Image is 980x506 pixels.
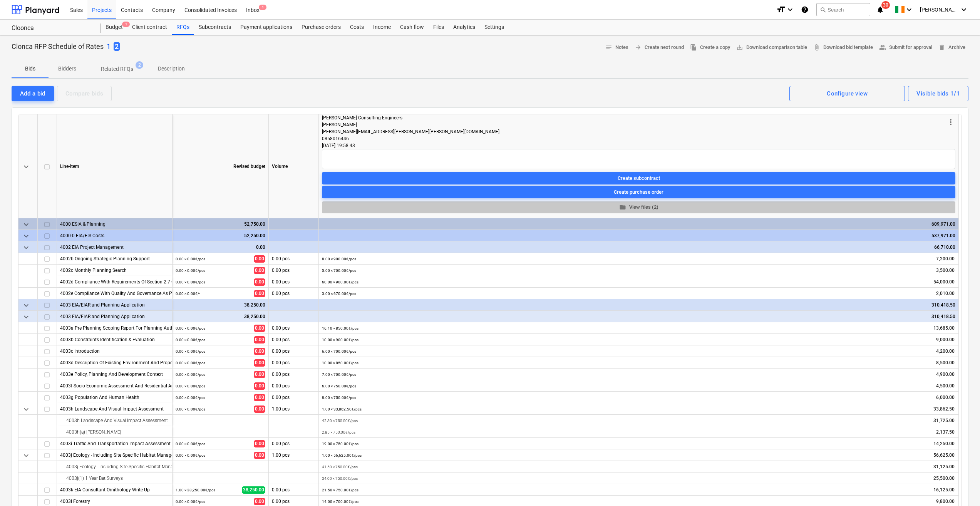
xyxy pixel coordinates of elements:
[259,5,266,10] span: 1
[176,257,205,261] small: 0.00 × 0.00€ / pcs
[176,384,205,388] small: 0.00 × 0.00€ / pcs
[905,5,914,14] i: keyboard_arrow_down
[60,253,169,264] div: 4002b Ongoing Strategic Planning Support
[619,204,626,211] span: folder
[322,230,955,241] div: 537,971.00
[269,265,319,276] div: 0.00 pcs
[101,65,133,73] p: Related RFQs
[618,174,660,183] div: Create subcontract
[12,24,92,32] div: Cloonca
[60,322,169,333] div: 4003a Pre Planning Scoping Report For Planning Authority
[176,407,205,411] small: 0.00 × 0.00€ / pcs
[176,311,265,322] div: 38,250.00
[322,280,358,284] small: 60.00 × 900.00€ / pcs
[322,488,358,492] small: 21.50 × 750.00€ / pcs
[322,114,946,121] div: [PERSON_NAME] Consulting Engineers
[127,20,172,35] a: Client contract
[429,20,449,35] div: Files
[933,452,955,459] span: 56,625.00
[60,265,169,276] div: 4002c Monthly Planning Search
[480,20,509,35] div: Settings
[12,86,54,101] button: Add a bid
[20,89,45,99] div: Add a bid
[60,311,169,322] div: 4003 EIA/EIAR and Planning Application
[614,188,663,196] div: Create purchase order
[176,442,205,446] small: 0.00 × 0.00€ / pcs
[254,255,265,263] span: 0.00
[935,42,968,54] button: Archive
[322,326,358,330] small: 16.10 × 850.00€ / pcs
[176,268,205,273] small: 0.00 × 0.00€ / pcs
[60,218,169,230] div: 4000 ESIA & Planning
[322,241,955,253] div: 66,710.00
[733,42,810,54] a: Download comparison table
[935,429,955,436] span: 2,137.50
[345,20,369,35] div: Costs
[690,43,730,52] span: Create a copy
[158,65,185,73] p: Description
[938,44,945,51] span: delete
[60,415,169,426] div: 4003h Landscape And Visual Impact Assessment
[935,383,955,389] span: 4,500.00
[254,452,265,459] span: 0.00
[173,114,269,218] div: Revised budget
[810,42,876,54] a: Download bid template
[60,276,169,287] div: 4002d Compliance With Requirements Of Section 2.7 Of The RFP
[933,417,955,424] span: 31,725.00
[254,382,265,390] span: 0.00
[322,129,499,134] span: [PERSON_NAME][EMAIL_ADDRESS][PERSON_NAME][PERSON_NAME][DOMAIN_NAME]
[322,268,356,273] small: 5.00 × 700.00€ / pcs
[60,334,169,345] div: 4003b Constraints Identification & Evaluation
[269,484,319,496] div: 0.00 pcs
[881,1,890,9] span: 30
[107,42,111,52] button: 1
[269,288,319,299] div: 0.00 pcs
[935,267,955,274] span: 3,500.00
[176,453,205,457] small: 0.00 × 0.00€ / pcs
[254,359,265,367] span: 0.00
[22,301,31,310] span: keyboard_arrow_down
[269,345,319,357] div: 0.00 pcs
[254,371,265,378] span: 0.00
[876,42,935,54] button: Submit for approval
[933,325,955,332] span: 13,685.00
[254,290,265,297] span: 0.00
[254,336,265,343] span: 0.00
[269,403,319,415] div: 1.00 pcs
[60,380,169,391] div: 4003f Socio-Economic Assessment And Residential Amenity Specification
[176,241,265,253] div: 0.00
[22,243,31,252] span: keyboard_arrow_down
[254,440,265,447] span: 0.00
[322,172,955,184] button: Create subcontract
[813,44,820,51] span: attach_file
[269,380,319,392] div: 0.00 pcs
[236,20,297,35] a: Payment applications
[176,499,205,504] small: 0.00 × 0.00€ / pcs
[176,361,205,365] small: 0.00 × 0.00€ / pcs
[101,20,127,35] div: Budget
[605,44,612,51] span: notes
[933,464,955,470] span: 31,125.00
[322,311,955,322] div: 310,418.50
[322,395,356,400] small: 8.00 × 750.00€ / pcs
[935,394,955,401] span: 6,000.00
[602,42,632,54] button: Notes
[60,288,169,299] div: 4002e Compliance With Quality And Governance As Per Rfp
[933,475,955,482] span: 25,500.00
[254,278,265,286] span: 0.00
[176,230,265,241] div: 52,250.00
[22,162,31,171] span: keyboard_arrow_down
[60,426,169,438] div: 4003h(a) LEMP
[297,20,345,35] a: Purchase orders
[876,5,884,14] i: notifications
[933,279,955,285] span: 54,000.00
[820,7,826,13] span: search
[269,253,319,265] div: 0.00 pcs
[395,20,429,35] a: Cash flow
[827,89,868,99] div: Configure view
[635,43,684,52] span: Create next round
